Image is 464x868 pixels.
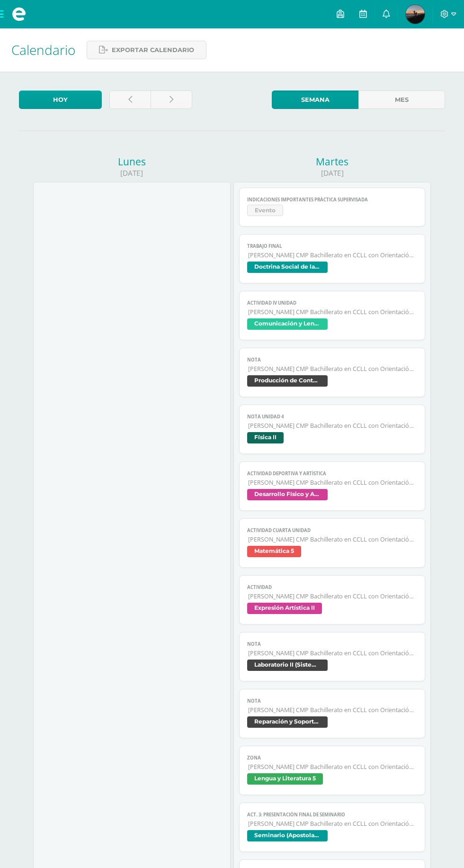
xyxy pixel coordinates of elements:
span: Actividad cuarta unidad [247,527,417,533]
a: NOTA UNIDAD 4[PERSON_NAME] CMP Bachillerato en CCLL con Orientación en ComputaciónFísica II [239,405,425,454]
span: Exportar calendario [112,41,194,59]
span: Producción de Contenidos Digitales [247,375,328,387]
span: [PERSON_NAME] CMP Bachillerato en CCLL con Orientación en Computación [248,365,417,373]
a: Trabajo Final[PERSON_NAME] CMP Bachillerato en CCLL con Orientación en ComputaciónDoctrina Social... [239,234,425,283]
span: [PERSON_NAME] CMP Bachillerato en CCLL con Orientación en Computación [248,535,417,543]
span: Reparación y Soporte Técnico CISCO [247,716,328,728]
a: Mes [358,90,445,109]
a: Actividad Deportiva y Artística[PERSON_NAME] CMP Bachillerato en CCLL con Orientación en Computac... [239,461,425,511]
a: Zona[PERSON_NAME] CMP Bachillerato en CCLL con Orientación en ComputaciónLengua y Literatura 5 [239,746,425,795]
span: Desarrollo Físico y Artístico (Extracurricular) [247,489,328,500]
a: INDICACIONES IMPORTANTES PRÁCTICA SUPERVISADAEvento [239,188,425,226]
span: Nota [247,698,417,704]
span: Trabajo Final [247,243,417,249]
span: INDICACIONES IMPORTANTES PRÁCTICA SUPERVISADA [247,197,417,203]
span: Lengua y Literatura 5 [247,773,323,785]
div: Martes [233,155,431,168]
span: [PERSON_NAME] CMP Bachillerato en CCLL con Orientación en Computación [248,649,417,657]
a: ACT. 3: PRESENTACIÓN FINAL DE SEMINARIO[PERSON_NAME] CMP Bachillerato en CCLL con Orientación en ... [239,803,425,852]
span: Actividad Deportiva y Artística [247,470,417,477]
a: Exportar calendario [87,41,206,59]
span: [PERSON_NAME] CMP Bachillerato en CCLL con Orientación en Computación [248,592,417,600]
div: Lunes [33,155,231,168]
span: Matemática 5 [247,546,301,557]
span: Nota [247,641,417,647]
span: [PERSON_NAME] CMP Bachillerato en CCLL con Orientación en Computación [248,479,417,487]
span: Nota [247,357,417,363]
span: [PERSON_NAME] CMP Bachillerato en CCLL con Orientación en Computación [248,308,417,316]
span: Seminario (Apostolado Juvenil [DEMOGRAPHIC_DATA] -AJS) [247,830,328,841]
span: [PERSON_NAME] CMP Bachillerato en CCLL con Orientación en Computación [248,251,417,259]
a: Actividad IV Unidad[PERSON_NAME] CMP Bachillerato en CCLL con Orientación en ComputaciónComunicac... [239,291,425,340]
a: Nota[PERSON_NAME] CMP Bachillerato en CCLL con Orientación en ComputaciónLaboratorio II (Sistema ... [239,632,425,681]
span: Zona [247,755,417,761]
a: Actividad cuarta unidad[PERSON_NAME] CMP Bachillerato en CCLL con Orientación en ComputaciónMatem... [239,518,425,568]
span: Física II [247,432,284,443]
div: [DATE] [33,168,231,178]
span: Comunicación y Lenguaje L3 Inglés [247,318,328,330]
span: Actividad IV Unidad [247,300,417,306]
span: Calendario [11,41,75,59]
img: adda248ed197d478fb388b66fa81bb8e.png [406,5,425,24]
div: [DATE] [233,168,431,178]
a: Semana [272,90,358,109]
span: [PERSON_NAME] CMP Bachillerato en CCLL con Orientación en Computación [248,763,417,771]
span: ACT. 3: PRESENTACIÓN FINAL DE SEMINARIO [247,812,417,818]
span: [PERSON_NAME] CMP Bachillerato en CCLL con Orientación en Computación [248,422,417,430]
a: Hoy [19,90,102,109]
a: Nota[PERSON_NAME] CMP Bachillerato en CCLL con Orientación en ComputaciónProducción de Contenidos... [239,348,425,397]
a: ACTIVIDAD[PERSON_NAME] CMP Bachillerato en CCLL con Orientación en ComputaciónExpresión Artística II [239,575,425,624]
span: [PERSON_NAME] CMP Bachillerato en CCLL con Orientación en Computación [248,706,417,714]
span: [PERSON_NAME] CMP Bachillerato en CCLL con Orientación en Computación [248,820,417,828]
span: Laboratorio II (Sistema Operativo Macintoch) [247,660,328,671]
span: Evento [247,205,283,216]
span: Expresión Artística II [247,603,322,614]
a: Nota[PERSON_NAME] CMP Bachillerato en CCLL con Orientación en ComputaciónReparación y Soporte Téc... [239,689,425,738]
span: Doctrina Social de la [DEMOGRAPHIC_DATA] [247,262,328,273]
span: ACTIVIDAD [247,584,417,590]
span: NOTA UNIDAD 4 [247,414,417,420]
